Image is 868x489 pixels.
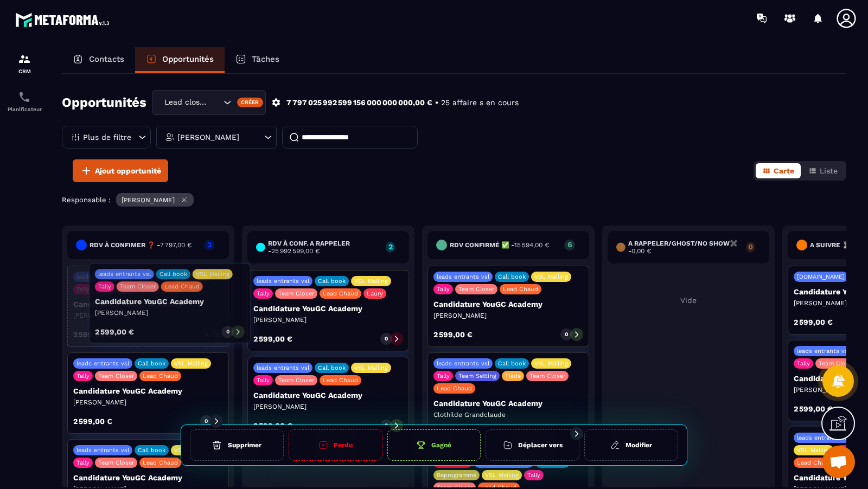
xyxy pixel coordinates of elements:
[62,47,135,73] a: Contacts
[756,163,801,178] button: Carte
[437,385,472,392] p: Lead Chaud
[268,240,381,255] h6: RDV à conf. A RAPPELER -
[534,360,568,367] p: VSL Mailing
[73,311,223,320] p: [PERSON_NAME]
[564,241,575,248] p: 6
[228,441,261,449] h6: Supprimer
[143,286,178,293] p: Lead Chaud
[225,47,290,73] a: Tâches
[83,133,131,141] p: Plus de filtre
[441,98,519,108] p: 25 affaire s en cours
[416,440,426,450] img: cup-gr.aac5f536.svg
[794,318,833,326] p: 2 599,00 €
[62,196,111,204] p: Responsable :
[386,243,395,250] p: 2
[257,290,270,297] p: Tally
[3,106,46,112] p: Planificateur
[76,273,129,280] p: leads entrants vsl
[135,47,225,73] a: Opportunités
[485,472,519,479] p: VSL Mailing
[498,273,526,280] p: Call book
[518,441,563,449] h6: Déplacer vers
[257,377,270,384] p: Tally
[76,286,90,293] p: Tally
[122,196,175,204] p: [PERSON_NAME]
[794,405,833,413] p: 2 599,00 €
[18,91,31,104] img: scheduler
[323,377,358,384] p: Lead Chaud
[433,331,473,338] p: 2 599,00 €
[257,278,309,285] p: leads entrants vsl
[367,290,383,297] p: Laury
[797,360,810,367] p: Tally
[138,360,165,367] p: Call book
[73,398,223,407] p: [PERSON_NAME]
[822,446,855,478] div: Ouvrir le chat
[205,331,208,338] p: 0
[205,417,208,425] p: 0
[354,364,388,371] p: VSL Mailing
[774,166,794,175] span: Carte
[433,311,583,320] p: [PERSON_NAME]
[458,372,496,379] p: Team Setting
[608,296,769,305] p: Vide
[458,286,494,293] p: Team Closer
[162,96,210,108] span: Lead closing
[278,290,314,297] p: Team Closer
[437,360,489,367] p: leads entrants vsl
[433,410,583,419] p: Clothilde Grandclaude
[527,472,540,479] p: Tally
[257,364,309,371] p: leads entrants vsl
[253,391,403,400] p: Candidature YouGC Academy
[73,387,223,395] p: Candidature YouGC Academy
[152,90,266,115] div: Search for option
[3,44,46,82] a: formationformationCRM
[529,372,565,379] p: Team Closer
[435,98,438,108] p: •
[73,417,112,425] p: 2 599,00 €
[565,331,568,338] p: 0
[433,300,583,308] p: Candidature YouGC Academy
[253,304,403,313] p: Candidature YouGC Academy
[204,241,215,248] p: 3
[819,360,854,367] p: Team Closer
[334,441,353,449] h6: Perdu
[18,53,31,66] img: formation
[286,98,432,108] p: 7 797 025 992 599 156 000 000 000,00 €
[90,241,192,249] h6: RDV à confimer ❓ -
[534,273,568,280] p: VSL Mailing
[3,68,46,74] p: CRM
[503,286,538,293] p: Lead Chaud
[437,372,450,379] p: Tally
[15,10,113,30] img: logo
[76,360,129,367] p: leads entrants vsl
[323,290,358,297] p: Lead Chaud
[514,241,549,249] span: 15 594,00 €
[253,335,292,343] p: 2 599,00 €
[318,278,346,285] p: Call book
[802,163,844,178] button: Liste
[626,441,652,449] h6: Modifier
[73,300,223,308] p: Candidature YouGC Academy
[797,348,850,355] p: leads entrants vsl
[98,372,134,379] p: Team Closer
[385,422,388,429] p: 0
[210,96,221,108] input: Search for option
[437,273,489,280] p: leads entrants vsl
[160,241,192,249] span: 7 797,00 €
[278,377,314,384] p: Team Closer
[252,54,279,64] p: Tâches
[631,247,651,255] span: 0,00 €
[628,240,741,255] h6: A RAPPELER/GHOST/NO SHOW✖️ -
[174,360,208,367] p: VSL Mailing
[76,372,90,379] p: Tally
[437,286,450,293] p: Tally
[385,335,388,343] p: 0
[143,372,178,379] p: Lead Chaud
[437,472,476,479] p: Reprogrammé
[797,273,845,280] p: [DOMAIN_NAME]
[3,82,46,120] a: schedulerschedulerPlanificateur
[271,247,320,255] span: 25 992 599,00 €
[820,166,838,175] span: Liste
[95,165,161,176] span: Ajout opportunité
